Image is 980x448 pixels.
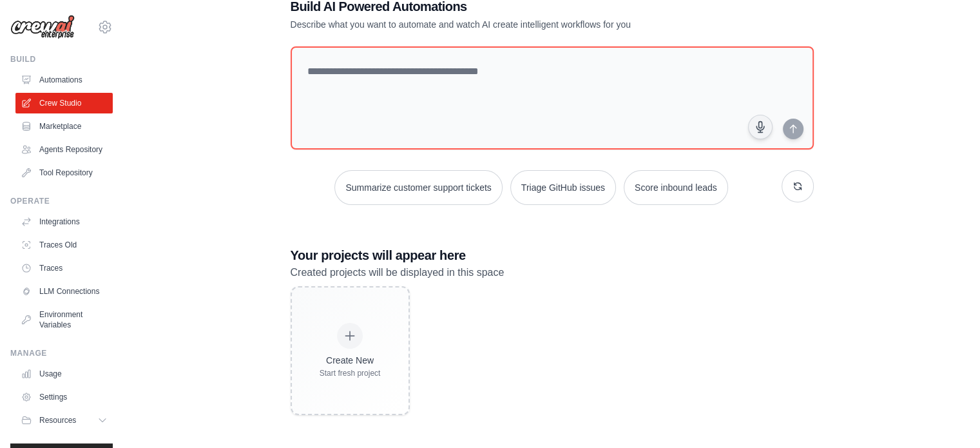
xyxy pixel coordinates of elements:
[916,386,980,448] iframe: Chat Widget
[320,368,381,378] div: Start fresh project
[15,211,113,232] a: Integrations
[320,354,381,367] div: Create New
[15,70,113,90] a: Automations
[10,196,113,206] div: Operate
[334,170,502,205] button: Summarize customer support tickets
[510,170,616,205] button: Triage GitHub issues
[748,115,773,139] button: Click to speak your automation idea
[291,264,814,281] p: Created projects will be displayed in this space
[15,93,113,113] a: Crew Studio
[291,18,724,31] p: Describe what you want to automate and watch AI create intelligent workflows for you
[15,387,113,407] a: Settings
[10,15,75,39] img: Logo
[39,415,76,425] span: Resources
[15,281,113,302] a: LLM Connections
[15,235,113,255] a: Traces Old
[291,246,814,264] h3: Your projects will appear here
[15,258,113,278] a: Traces
[15,162,113,183] a: Tool Repository
[15,304,113,335] a: Environment Variables
[782,170,814,202] button: Get new suggestions
[15,139,113,160] a: Agents Repository
[624,170,728,205] button: Score inbound leads
[15,364,113,384] a: Usage
[10,54,113,64] div: Build
[15,116,113,137] a: Marketplace
[10,348,113,358] div: Manage
[15,410,113,431] button: Resources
